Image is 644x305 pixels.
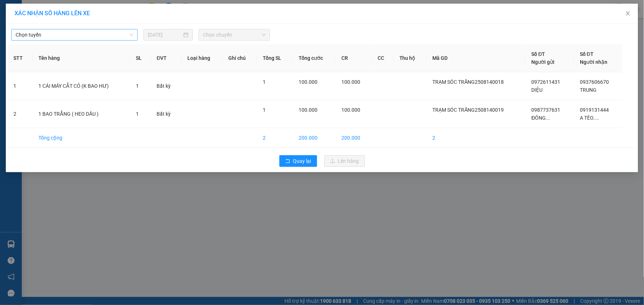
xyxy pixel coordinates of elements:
[16,29,133,40] span: Chọn tuyến
[8,44,33,72] th: STT
[203,29,266,40] span: Chọn chuyến
[285,158,290,164] span: rollback
[580,87,597,93] span: TRUNG
[299,79,317,85] span: 100.000
[532,115,550,121] span: ĐÔNG...
[33,44,130,72] th: Tên hàng
[532,87,543,93] span: DIỆU
[580,51,594,57] span: Số ĐT
[3,50,75,77] span: Gửi:
[532,79,561,85] span: 0972611431
[580,79,609,85] span: 0937606670
[257,44,293,72] th: Tổng SL
[148,31,182,39] input: 14/08/2025
[263,107,266,113] span: 1
[136,83,139,89] span: 1
[341,79,360,85] span: 100.000
[14,10,90,17] span: XÁC NHẬN SỐ HÀNG LÊN XE
[293,128,336,148] td: 200.000
[8,100,33,128] td: 2
[532,51,545,57] span: Số ĐT
[324,155,365,167] button: uploadLên hàng
[580,59,607,65] span: Người nhận
[372,44,394,72] th: CC
[136,111,139,117] span: 1
[42,30,100,38] strong: PHIẾU GỬI HÀNG
[427,44,526,72] th: Mã GD
[433,79,504,85] span: TRẠM SÓC TRĂNG2508140018
[43,23,94,28] span: TP.HCM -SÓC TRĂNG
[130,44,151,72] th: SL
[625,11,631,16] span: close
[394,44,427,72] th: Thu hộ
[336,128,372,148] td: 200.000
[3,50,75,77] span: Trạm Sóc Trăng
[108,16,139,22] span: [DATE]
[580,107,609,113] span: 0919131444
[341,107,360,113] span: 100.000
[293,157,311,165] span: Quay lại
[182,44,223,72] th: Loại hàng
[263,79,266,85] span: 1
[8,72,33,100] td: 1
[151,100,182,128] td: Bất kỳ
[336,44,372,72] th: CR
[427,128,526,148] td: 2
[151,44,182,72] th: ĐVT
[532,59,555,65] span: Người gửi
[299,107,317,113] span: 100.000
[33,128,130,148] td: Tổng cộng
[279,155,317,167] button: rollbackQuay lại
[223,44,257,72] th: Ghi chú
[33,100,130,128] td: 1 BAO TRẮNG ( HEO DẦU )
[580,115,599,121] span: A TÈO....
[618,4,638,24] button: Close
[151,72,182,100] td: Bất kỳ
[257,128,293,148] td: 2
[532,107,561,113] span: 0987737631
[46,4,96,20] strong: XE KHÁCH MỸ DUYÊN
[433,107,504,113] span: TRẠM SÓC TRĂNG2508140019
[33,72,130,100] td: 1 CÁI MÁY CẮT CỎ (K BAO HƯ)
[293,44,336,72] th: Tổng cước
[108,9,139,22] p: Ngày giờ in:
